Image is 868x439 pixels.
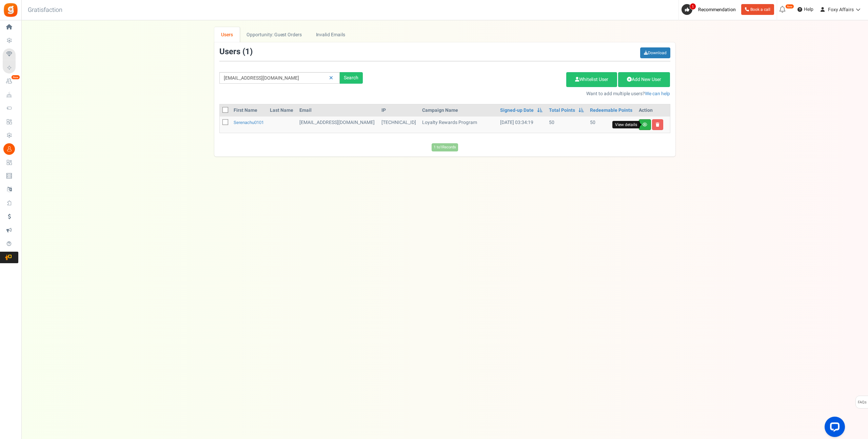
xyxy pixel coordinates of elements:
th: Last Name [267,104,297,117]
em: New [785,4,794,9]
div: Search [340,72,363,84]
a: Whitelist User [566,72,617,87]
a: Add New User [618,72,670,87]
td: 50 [546,117,587,133]
a: Redeemable Points [590,107,632,114]
input: Search by email or name [219,72,340,84]
a: We can help [645,90,670,97]
th: Campaign Name [419,104,497,117]
span: FAQs [857,396,867,409]
span: Recommendation [698,6,736,13]
a: Users [214,27,240,42]
em: New [11,75,20,80]
a: New [3,76,18,87]
span: 1 [690,3,696,10]
a: 1 Recommendation [682,4,738,15]
td: [TECHNICAL_ID] [379,117,419,133]
a: Book a call [741,4,774,15]
a: serenachu0101 [234,119,264,126]
a: Help [795,4,816,15]
th: IP [379,104,419,117]
p: Want to add multiple users? [373,90,670,97]
h3: Users ( ) [219,47,253,56]
a: View details [639,119,651,130]
a: Invalid Emails [309,27,352,42]
td: 50 [587,117,636,133]
td: Loyalty Rewards Program [419,117,497,133]
a: Opportunity: Guest Orders [240,27,309,42]
span: Foxy Affairs [828,6,854,13]
a: Total Points [549,107,575,114]
img: Gratisfaction [3,2,18,18]
h3: Gratisfaction [20,3,70,17]
a: Download [640,47,670,58]
a: Signed-up Date [500,107,534,114]
div: View details [612,121,640,129]
span: 1 [245,46,250,58]
th: Email [297,104,379,117]
th: Action [636,104,670,117]
td: customer [297,117,379,133]
i: Delete user [656,123,659,127]
span: Help [802,6,813,13]
td: [DATE] 03:34:19 [497,117,546,133]
th: First Name [231,104,267,117]
a: Reset [326,72,336,84]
